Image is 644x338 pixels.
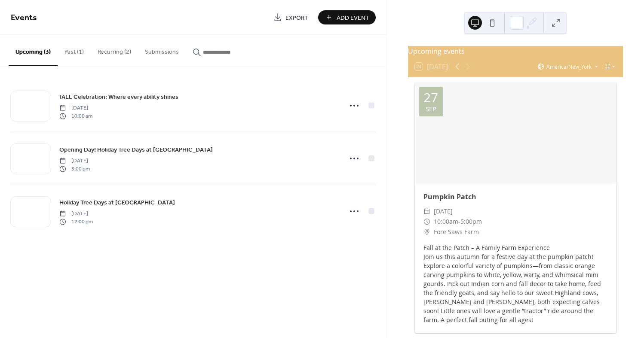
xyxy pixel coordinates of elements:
a: Holiday Tree Days at [GEOGRAPHIC_DATA] [59,198,175,207]
span: [DATE] [59,104,92,112]
span: 10:00am [434,216,458,227]
span: Export [285,13,308,22]
div: Upcoming events [408,46,623,56]
div: ​ [423,206,430,216]
span: Add Event [337,13,369,22]
span: fALL Celebration: Where every ability shines [59,93,178,102]
div: Fall at the Patch – A Family Farm Experience Join us this autumn for a festive day at the pumpkin... [415,243,616,324]
span: [DATE] [59,210,93,218]
span: 12:00 pm [59,218,93,225]
div: 27 [423,91,438,104]
button: Past (1) [58,35,91,65]
span: - [458,216,460,227]
button: Submissions [138,35,186,65]
span: 10:00 am [59,112,92,120]
span: Opening Day! Holiday Tree Days at [GEOGRAPHIC_DATA] [59,146,213,155]
div: Pumpkin Patch [415,192,616,202]
a: fALL Celebration: Where every ability shines [59,92,178,102]
span: [DATE] [434,206,453,216]
span: 3:00 pm [59,165,90,173]
a: Export [267,10,315,24]
button: Add Event [318,10,376,24]
span: America/New_York [546,64,592,69]
span: Events [11,9,37,26]
span: 5:00pm [460,216,482,227]
button: Recurring (2) [91,35,138,65]
div: ​ [423,216,430,227]
div: ​ [423,227,430,237]
div: Sep [426,106,436,112]
span: [DATE] [59,157,90,165]
button: Upcoming (3) [9,35,58,66]
a: Opening Day! Holiday Tree Days at [GEOGRAPHIC_DATA] [59,145,213,155]
span: Fore Saws Farm [434,227,479,237]
span: Holiday Tree Days at [GEOGRAPHIC_DATA] [59,198,175,207]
